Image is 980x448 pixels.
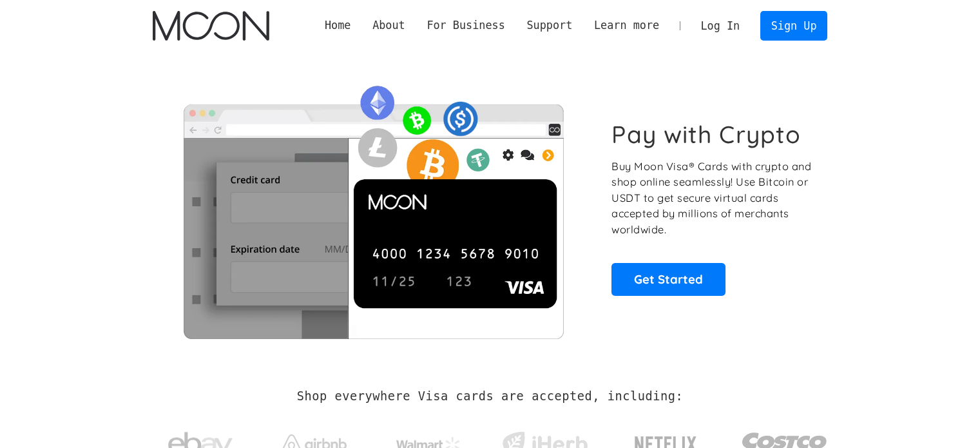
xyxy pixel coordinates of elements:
a: Get Started [611,263,725,295]
div: For Business [427,17,504,34]
h2: Shop everywhere Visa cards are accepted, including: [297,389,683,404]
div: Support [526,17,572,34]
div: About [361,17,416,34]
div: About [372,17,405,34]
p: Buy Moon Visa® Cards with crypto and shop online seamlessly! Use Bitcoin or USDT to get secure vi... [611,159,813,238]
img: Moon Cards let you spend your crypto anywhere Visa is accepted. [153,77,594,338]
div: Learn more [583,17,670,34]
a: Log In [690,12,751,40]
div: For Business [416,17,516,34]
a: Sign Up [760,11,827,40]
img: Moon Logo [153,11,269,41]
a: Home [314,17,361,34]
h1: Pay with Crypto [611,120,801,149]
div: Support [516,17,583,34]
div: Learn more [594,17,659,34]
a: home [153,11,269,41]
